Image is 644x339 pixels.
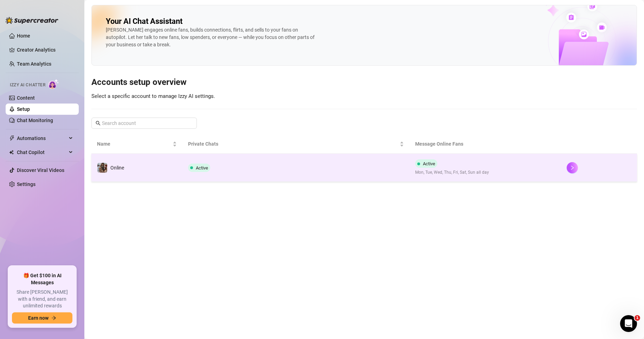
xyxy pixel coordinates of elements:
[188,140,399,148] span: Private Chats
[423,161,435,166] span: Active
[17,33,30,39] a: Home
[102,119,187,127] input: Search account
[110,165,124,171] span: Online
[9,135,15,141] span: thunderbolt
[91,77,637,88] h3: Accounts setup overview
[12,289,72,310] span: Share [PERSON_NAME] with a friend, and earn unlimited rewards
[635,315,640,321] span: 1
[6,17,58,24] img: logo-BBDzfeDw.svg
[106,16,182,26] h2: Your AI Chat Assistant
[48,79,59,89] img: AI Chatter
[17,133,67,144] span: Automations
[17,167,64,173] a: Discover Viral Videos
[91,134,182,154] th: Name
[97,163,107,173] img: Online
[17,181,36,187] a: Settings
[415,169,489,176] span: Mon, Tue, Wed, Thu, Fri, Sat, Sun all day
[182,134,410,154] th: Private Chats
[10,82,45,88] span: Izzy AI Chatter
[106,26,317,48] div: [PERSON_NAME] engages online fans, builds connections, flirts, and sells to your fans on autopilo...
[51,315,56,320] span: arrow-right
[91,93,215,99] span: Select a specific account to manage Izzy AI settings.
[28,315,49,321] span: Earn now
[620,315,637,332] iframe: Intercom live chat
[410,134,561,154] th: Message Online Fans
[570,165,575,170] span: right
[17,95,35,101] a: Content
[17,147,67,158] span: Chat Copilot
[17,44,73,55] a: Creator Analytics
[12,312,72,324] button: Earn nowarrow-right
[17,106,30,112] a: Setup
[17,61,51,67] a: Team Analytics
[96,121,101,126] span: search
[567,162,578,173] button: right
[196,165,208,171] span: Active
[97,140,171,148] span: Name
[12,272,72,286] span: 🎁 Get $100 in AI Messages
[17,118,53,123] a: Chat Monitoring
[9,150,14,155] img: Chat Copilot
